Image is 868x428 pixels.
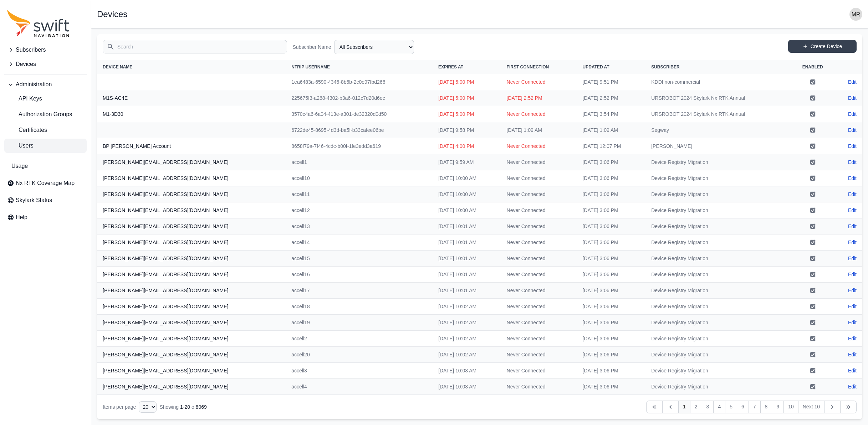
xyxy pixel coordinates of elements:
th: [PERSON_NAME][EMAIL_ADDRESS][DOMAIN_NAME] [97,267,286,283]
a: Certificates [4,123,87,137]
td: Never Connected [501,251,577,267]
td: [DATE] 1:09 AM [501,122,577,138]
span: Administration [16,80,52,89]
a: Edit [848,303,857,310]
td: [DATE] 1:09 AM [577,122,646,138]
a: Edit [848,223,857,230]
th: [PERSON_NAME][EMAIL_ADDRESS][DOMAIN_NAME] [97,283,286,299]
th: [PERSON_NAME][EMAIL_ADDRESS][DOMAIN_NAME] [97,186,286,202]
span: Nx RTK Coverage Map [16,179,75,187]
a: Help [4,210,87,225]
a: Edit [848,127,857,134]
a: 4 [713,401,725,413]
th: NTRIP Username [286,60,433,74]
td: Never Connected [501,186,577,202]
span: Expires At [438,65,463,69]
td: accell13 [286,218,433,234]
th: [PERSON_NAME][EMAIL_ADDRESS][DOMAIN_NAME] [97,218,286,234]
th: [PERSON_NAME][EMAIL_ADDRESS][DOMAIN_NAME] [97,251,286,267]
td: KDDI non-commercial [645,74,791,90]
a: Edit [848,287,857,294]
td: accell20 [286,347,433,363]
select: Display Limit [139,401,157,413]
a: Edit [848,319,857,326]
th: Subscriber [645,60,791,74]
td: [DATE] 10:00 AM [433,170,501,186]
input: Search [103,40,287,53]
th: M1-3D30 [97,106,286,122]
a: Users [4,139,87,153]
a: Edit [848,255,857,262]
td: Never Connected [501,331,577,347]
td: [DATE] 5:00 PM [433,106,501,122]
td: accell16 [286,267,433,283]
td: [DATE] 3:06 PM [577,299,646,315]
td: [DATE] 2:52 PM [577,90,646,106]
th: [PERSON_NAME][EMAIL_ADDRESS][DOMAIN_NAME] [97,347,286,363]
a: 8 [760,401,772,413]
td: Never Connected [501,218,577,234]
td: Device Registry Migration [645,363,791,379]
th: Enabled [791,60,835,74]
span: Usage [11,162,28,170]
td: accell17 [286,283,433,299]
td: Device Registry Migration [645,267,791,283]
td: Device Registry Migration [645,379,791,395]
td: [DATE] 3:06 PM [577,315,646,331]
span: Devices [16,60,36,68]
td: [DATE] 10:01 AM [433,218,501,234]
td: [DATE] 3:06 PM [577,283,646,299]
span: Certificates [7,126,47,134]
a: Authorization Groups [4,107,87,122]
td: URSROBOT 2024 Skylark Nx RTK Annual [645,106,791,122]
a: Next 10 [798,401,824,413]
td: [DATE] 10:02 AM [433,331,501,347]
span: First Connection [507,65,549,69]
td: Device Registry Migration [645,283,791,299]
td: Device Registry Migration [645,154,791,170]
th: [PERSON_NAME][EMAIL_ADDRESS][DOMAIN_NAME] [97,202,286,218]
a: 7 [749,401,761,413]
td: [DATE] 5:00 PM [433,74,501,90]
td: [DATE] 5:00 PM [433,90,501,106]
td: [DATE] 3:54 PM [577,106,646,122]
td: Never Connected [501,267,577,283]
th: [PERSON_NAME][EMAIL_ADDRESS][DOMAIN_NAME] [97,315,286,331]
td: [DATE] 3:06 PM [577,186,646,202]
a: Edit [848,191,857,198]
a: Edit [848,175,857,182]
a: Create Device [788,40,857,53]
td: Never Connected [501,299,577,315]
a: Edit [848,271,857,278]
td: Never Connected [501,170,577,186]
td: 1ea6483a-6590-4346-8b6b-2c0e97fbd266 [286,74,433,90]
a: Usage [4,159,87,173]
nav: Table navigation [97,395,862,419]
td: [DATE] 3:06 PM [577,347,646,363]
a: Edit [848,383,857,390]
h1: Devices [97,10,127,19]
span: 1 - 20 [180,404,190,410]
th: M1S-AC4E [97,90,286,106]
th: [PERSON_NAME][EMAIL_ADDRESS][DOMAIN_NAME] [97,331,286,347]
td: [DATE] 3:06 PM [577,331,646,347]
td: accell14 [286,234,433,251]
a: Edit [848,207,857,214]
a: Edit [848,335,857,342]
a: 6 [737,401,749,413]
a: Nx RTK Coverage Map [4,176,87,190]
td: [DATE] 10:01 AM [433,267,501,283]
td: Device Registry Migration [645,234,791,251]
td: Never Connected [501,234,577,251]
td: accell2 [286,331,433,347]
th: [PERSON_NAME][EMAIL_ADDRESS][DOMAIN_NAME] [97,299,286,315]
select: Subscriber [334,40,414,54]
td: Never Connected [501,283,577,299]
td: Never Connected [501,315,577,331]
button: Administration [4,77,87,92]
td: accell12 [286,202,433,218]
span: Skylark Status [16,196,52,205]
span: Updated At [583,65,609,69]
td: [DATE] 9:51 PM [577,74,646,90]
td: [DATE] 2:52 PM [501,90,577,106]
